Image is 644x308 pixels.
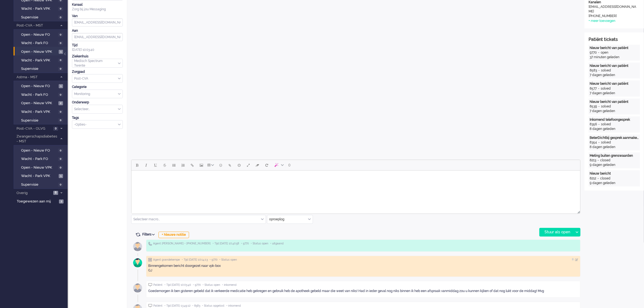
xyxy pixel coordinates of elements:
[72,14,123,18] div: Van
[179,160,188,170] button: Numbered list
[600,176,610,181] div: closed
[590,158,596,163] div: 8213
[590,153,639,158] div: Meting buiten grenswaarden
[16,147,67,153] a: Open - Nieuw FO 0
[59,174,63,178] span: 1
[262,160,271,170] button: Reset content
[16,156,67,162] a: Wacht - Park FO 0
[21,118,57,123] span: Supervisie
[597,50,601,55] div: -
[16,40,67,46] a: Wacht - Park FO 0
[288,163,290,167] span: 0
[193,283,201,287] span: • 9770
[153,258,180,262] span: Agent gvandekempe
[58,67,63,71] span: 0
[160,160,169,170] button: Strikethrough
[21,109,57,114] span: Wacht - Park VPK
[21,156,57,162] span: Wacht - Park FO
[213,242,239,245] span: • Tijd [DATE] 10:40:58
[58,149,63,153] span: 0
[58,183,63,187] span: 0
[58,101,63,105] span: 2
[58,15,63,19] span: 0
[225,160,235,170] button: Add attachment
[590,104,597,109] div: 8539
[142,160,151,170] button: Italic
[58,7,63,11] span: 0
[16,75,58,80] span: Astma - MST
[16,14,67,20] a: Supervisie 0
[590,109,639,113] div: 7 dagen geleden
[16,5,67,11] a: Wacht - Park VPK 0
[148,304,152,307] img: ic_chat_grey.svg
[222,283,236,287] span: • inkomend
[58,118,63,122] span: 0
[590,117,639,122] div: Inkomend telefoongesprek
[58,110,63,114] span: 0
[72,70,123,74] div: Zorgpad
[158,232,189,238] div: + Nieuwe notitie
[597,122,601,127] div: -
[72,85,123,89] div: Categorie
[590,127,639,131] div: 8 dagen geleden
[72,2,123,7] div: Kanaal
[16,100,67,106] a: Open - Nieuw VPK 2
[21,58,57,63] span: Wacht - Park VPK
[59,199,64,204] span: 3
[72,116,123,120] div: Tags
[16,198,68,204] a: Toegewezen aan mij 3
[53,191,58,195] span: 6
[597,86,601,91] div: -
[540,228,573,236] div: Stuur als open
[219,258,237,262] span: • Status open
[216,160,225,170] button: Emoticons
[590,50,597,55] div: 9770
[590,68,597,73] div: 8583
[164,304,190,308] span: • Tijd [DATE] 13:49:12
[21,148,57,153] span: Open - Nieuw FO
[188,160,197,170] button: Insert/edit link
[271,160,286,170] button: AI
[590,64,639,68] div: Nieuw bericht van patiënt
[270,242,283,245] span: • uitgaand
[597,104,601,109] div: -
[590,181,639,185] div: 9 dagen geleden
[597,68,601,73] div: -
[21,66,57,71] span: Supervisie
[21,49,57,54] span: Open - Nieuw VPK
[72,7,123,12] div: Zorg bij jou Messaging
[590,171,639,176] div: Nieuw bericht
[148,289,578,293] div: Goedemorgen ik ben gisteren gebeld dat ik verkeerde medicatie heb gekregen en gebruik heb de apot...
[206,160,216,170] button: Table
[590,73,639,77] div: 7 dagen geleden
[600,158,610,163] div: closed
[153,304,163,308] span: Patiënt
[590,91,639,96] div: 7 dagen geleden
[590,81,639,86] div: Nieuw bericht van patiënt
[16,173,67,179] a: Wacht - Park VPK 1
[16,31,67,37] a: Open - Nieuw FO 0
[197,160,206,170] button: Insert/edit image
[590,163,639,167] div: 9 dagen geleden
[131,240,144,253] img: avatar
[16,23,58,28] span: Post-CVA - MST
[59,50,63,54] span: 1
[590,55,639,60] div: 37 minuten geleden
[601,140,611,145] div: solved
[142,232,157,236] span: Filters
[241,242,249,245] span: • 9770
[589,37,640,43] div: Patiënt tickets
[590,145,639,149] div: 8 dagen geleden
[148,258,152,262] img: ic_note_grey.svg
[133,160,142,170] button: Bold
[597,140,601,145] div: -
[148,264,578,273] div: Binnengekomen bericht doorgezet naar vpk-box GJ
[576,209,580,214] div: Resize
[16,91,67,97] a: Wacht - Park FO 0
[21,84,57,89] span: Open - Nieuw FO
[59,84,63,88] span: 1
[590,100,639,104] div: Nieuw bericht van patiënt
[58,33,63,37] span: 0
[153,242,211,245] span: Agent [PERSON_NAME] • [PHONE_NUMBER]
